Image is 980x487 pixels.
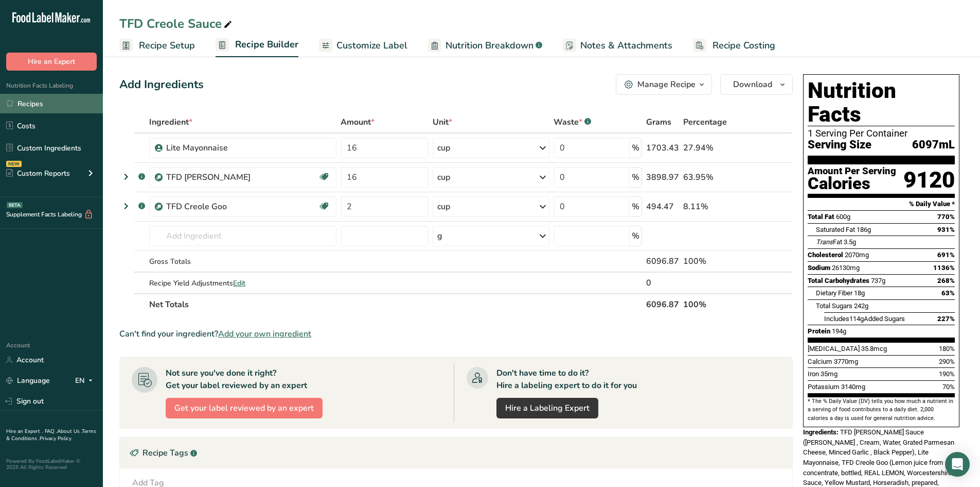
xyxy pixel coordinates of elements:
span: Serving Size [808,139,871,152]
div: 1 Serving Per Container [808,128,955,139]
span: Dietary Fiber [816,289,852,297]
span: Ingredient [149,116,192,128]
th: 6096.87 [644,293,681,315]
a: Recipe Setup [119,34,195,57]
div: cup [437,142,450,154]
div: cup [437,171,450,183]
span: Grams [646,116,671,128]
button: Download [720,74,793,95]
a: Hire a Labeling Expert [496,398,598,418]
span: 190% [939,370,955,378]
div: EN [75,375,97,387]
span: 3770mg [834,358,858,365]
i: Trans [816,238,833,246]
span: Recipe Costing [712,39,775,53]
span: 180% [939,345,955,352]
span: 290% [939,358,955,365]
span: Download [733,78,772,91]
span: 186g [857,226,871,233]
a: Recipe Builder [216,33,298,58]
div: 1703.43 [646,142,679,154]
span: 26130mg [832,264,860,272]
span: 227% [937,315,955,323]
span: [MEDICAL_DATA] [808,345,860,352]
span: 242g [854,302,868,310]
span: 737g [871,277,885,284]
span: Notes & Attachments [580,39,672,53]
a: About Us . [57,428,82,435]
section: * The % Daily Value (DV) tells you how much a nutrient in a serving of food contributes to a dail... [808,397,955,423]
img: Sub Recipe [155,174,163,181]
span: 63% [941,289,955,297]
span: Total Sugars [816,302,852,310]
div: Amount Per Serving [808,166,896,176]
div: Can't find your ingredient? [119,328,793,340]
div: 63.95% [683,171,744,183]
a: FAQ . [45,428,57,435]
span: 600g [836,213,850,221]
div: Lite Mayonnaise [166,142,295,154]
span: Total Carbohydrates [808,277,869,284]
span: Nutrition Breakdown [446,39,533,53]
a: Nutrition Breakdown [428,34,542,57]
th: Net Totals [147,293,644,315]
h1: Nutrition Facts [808,79,955,126]
span: Includes Added Sugars [824,315,905,323]
span: 18g [854,289,865,297]
span: Saturated Fat [816,226,855,233]
span: 114g [849,315,864,323]
span: 268% [937,277,955,284]
div: TFD [PERSON_NAME] [166,171,295,183]
span: Fat [816,238,842,246]
span: Unit [433,116,452,128]
div: Open Intercom Messenger [945,452,970,477]
span: 931% [937,226,955,233]
span: 2070mg [845,251,869,259]
div: Not sure you've done it right? Get your label reviewed by an expert [166,367,307,392]
div: Gross Totals [149,256,336,267]
span: 3140mg [841,383,865,391]
span: 35mg [821,370,838,378]
img: Sub Recipe [155,203,163,211]
span: 6097mL [912,139,955,152]
span: 194g [832,327,846,335]
span: Sodium [808,264,830,272]
span: Protein [808,327,830,335]
span: Amount [341,116,375,128]
span: Customize Label [336,39,407,53]
span: Cholesterol [808,251,843,259]
span: Calcium [808,358,832,365]
a: Language [6,372,50,390]
span: 1136% [933,264,955,272]
div: 27.94% [683,142,744,154]
div: TFD Creole Sauce [119,14,234,33]
div: Powered By FoodLabelMaker © 2025 All Rights Reserved [6,458,97,471]
div: Add Ingredients [119,76,204,93]
div: 494.47 [646,200,679,213]
div: TFD Creole Goo [166,200,295,213]
div: Recipe Tags [120,438,792,468]
div: 6096.87 [646,255,679,267]
a: Hire an Expert . [6,428,43,435]
div: 8.11% [683,200,744,213]
a: Customize Label [319,34,407,57]
div: 0 [646,277,679,289]
span: Total Fat [808,213,834,221]
button: Get your label reviewed by an expert [166,398,323,418]
span: Ingredients: [803,428,839,436]
a: Recipe Costing [693,34,775,57]
span: Potassium [808,383,840,391]
a: Notes & Attachments [563,34,672,57]
button: Manage Recipe [616,74,712,95]
span: 691% [937,251,955,259]
div: Waste [554,116,591,128]
section: % Daily Value * [808,198,955,210]
span: 35.8mcg [861,345,887,352]
div: Don't have time to do it? Hire a labeling expert to do it for you [496,367,637,392]
span: 770% [937,213,955,221]
span: Get your label reviewed by an expert [174,402,314,414]
div: BETA [7,202,23,208]
th: 100% [681,293,746,315]
div: Custom Reports [6,168,70,179]
button: Hire an Expert [6,53,97,71]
